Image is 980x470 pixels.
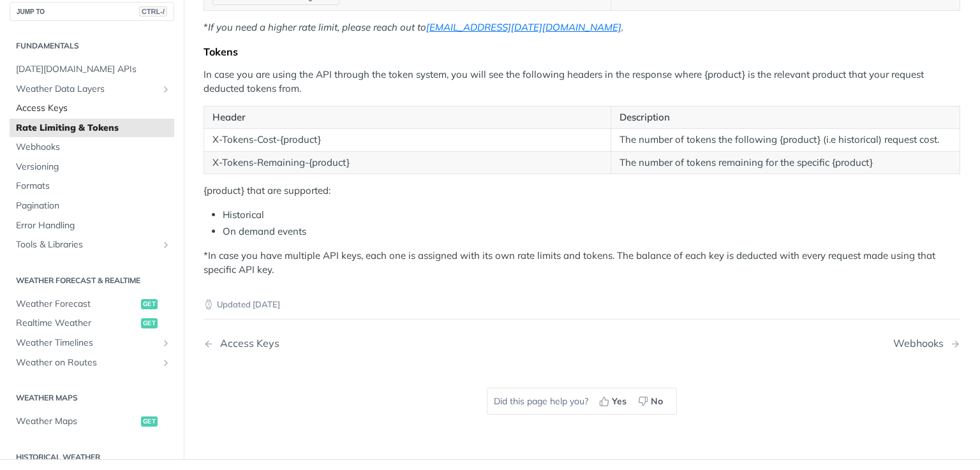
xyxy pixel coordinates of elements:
a: Weather Data LayersShow subpages for Weather Data Layers [10,80,174,99]
button: Show subpages for Weather Data Layers [161,84,171,94]
a: Formats [10,177,174,196]
li: Historical [223,208,960,223]
p: {product} that are supported: [204,184,960,198]
button: Show subpages for Weather Timelines [161,338,171,348]
span: Weather Forecast [16,298,138,311]
div: Webhooks [893,337,950,349]
div: Access Keys [214,337,279,349]
span: Tools & Libraries [16,239,158,252]
a: Weather on RoutesShow subpages for Weather on Routes [10,353,174,372]
a: Realtime Weatherget [10,314,174,334]
a: Webhooks [10,138,174,158]
span: Weather on Routes [16,356,158,369]
a: [DATE][DOMAIN_NAME] APIs [10,60,174,79]
span: Error Handling [16,219,171,232]
span: CTRL-/ [139,6,167,17]
a: Weather TimelinesShow subpages for Weather Timelines [10,334,174,353]
h2: Fundamentals [10,40,174,52]
th: Description [611,106,960,129]
span: Formats [16,180,171,193]
span: Weather Timelines [16,337,158,349]
td: The number of tokens remaining for the specific {product} [611,151,960,174]
a: Weather Forecastget [10,295,174,314]
span: Versioning [16,161,171,173]
td: X-Tokens-Cost-{product} [204,129,611,152]
p: In case you are using the API through the token system, you will see the following headers in the... [204,68,960,96]
a: Rate Limiting & Tokens [10,119,174,138]
span: get [141,299,158,309]
em: If you need a higher rate limit, please reach out to . [208,21,623,33]
span: Realtime Weather [16,318,138,330]
div: Tokens [204,45,960,58]
span: Weather Maps [16,415,138,428]
div: Did this page help you? [487,388,677,415]
span: Rate Limiting & Tokens [16,122,171,135]
span: Webhooks [16,142,171,154]
button: JUMP TOCTRL-/ [10,2,174,21]
a: Versioning [10,158,174,177]
p: *In case you have multiple API keys, each one is assigned with its own rate limits and tokens. Th... [204,249,960,277]
h2: Historical Weather [10,452,174,463]
td: The number of tokens the following {product} (i.e historical) request cost. [611,129,960,152]
button: No [634,392,670,411]
td: X-Tokens-Remaining-{product} [204,151,611,174]
nav: Pagination Controls [204,325,960,362]
a: Weather Mapsget [10,412,174,431]
button: Yes [595,392,634,411]
span: Access Keys [16,102,171,115]
span: Weather Data Layers [16,83,158,96]
th: Header [204,106,611,129]
a: Previous Page: Access Keys [204,337,528,349]
li: On demand events [223,224,960,239]
button: Show subpages for Tools & Libraries [161,240,171,251]
a: Error Handling [10,216,174,235]
h2: Weather Maps [10,392,174,404]
a: Tools & LibrariesShow subpages for Tools & Libraries [10,236,174,255]
span: get [141,319,158,329]
span: Yes [612,395,627,408]
p: Updated [DATE] [204,298,960,311]
a: Access Keys [10,99,174,118]
button: Show subpages for Weather on Routes [161,358,171,368]
a: Pagination [10,196,174,216]
h2: Weather Forecast & realtime [10,275,174,286]
span: get [141,416,158,427]
span: Pagination [16,200,171,212]
span: No [651,395,663,408]
span: [DATE][DOMAIN_NAME] APIs [16,63,171,76]
a: [EMAIL_ADDRESS][DATE][DOMAIN_NAME] [426,21,621,33]
a: Next Page: Webhooks [893,337,960,349]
